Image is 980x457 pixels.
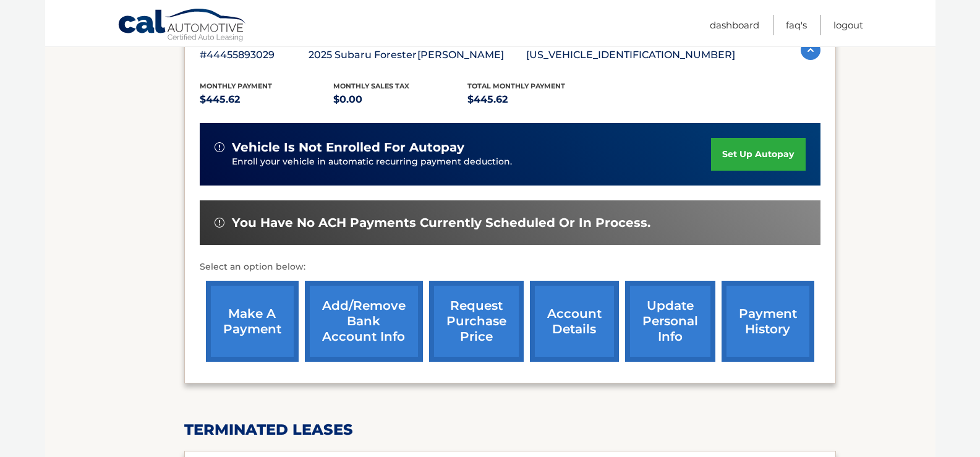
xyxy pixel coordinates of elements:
a: request purchase price [429,281,524,362]
img: alert-white.svg [215,218,224,228]
a: account details [530,281,619,362]
span: Monthly Payment [200,82,272,90]
a: update personal info [625,281,715,362]
p: [US_VEHICLE_IDENTIFICATION_NUMBER] [526,46,735,64]
a: make a payment [206,281,299,362]
p: [PERSON_NAME] [417,46,526,64]
p: Enroll your vehicle in automatic recurring payment deduction. [232,155,712,169]
span: You have no ACH payments currently scheduled or in process. [232,215,650,231]
span: Monthly sales Tax [333,82,409,90]
img: alert-white.svg [215,142,224,152]
img: accordion-active.svg [801,40,820,60]
a: Dashboard [710,15,759,35]
a: set up autopay [711,138,805,171]
h2: terminated leases [184,421,836,439]
a: Logout [833,15,863,35]
span: Total Monthly Payment [467,82,565,90]
p: 2025 Subaru Forester [309,46,417,64]
p: $0.00 [333,91,467,108]
a: FAQ's [786,15,807,35]
p: $445.62 [467,91,602,108]
a: Cal Automotive [117,8,247,44]
a: Add/Remove bank account info [305,281,423,362]
span: vehicle is not enrolled for autopay [232,140,464,155]
a: payment history [722,281,814,362]
p: Select an option below: [200,260,820,275]
p: #44455893029 [200,46,309,64]
p: $445.62 [200,91,334,108]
